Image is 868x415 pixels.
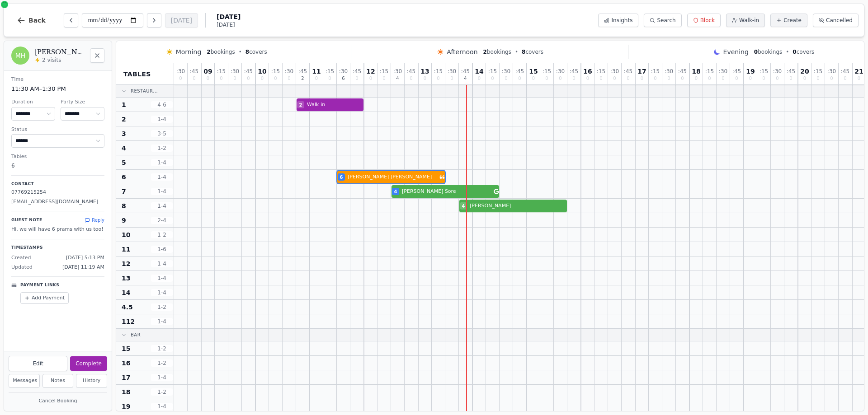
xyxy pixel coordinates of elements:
span: • [515,48,518,56]
span: 0 [220,76,222,81]
span: 7 [122,187,126,196]
span: : 30 [448,69,456,74]
span: 0 [369,76,372,81]
span: 0 [793,49,796,55]
span: 19 [122,402,130,411]
span: 6 [340,174,343,181]
p: Guest Note [11,217,42,224]
span: covers [522,48,543,56]
span: 0 [193,76,195,81]
span: : 15 [434,69,443,74]
button: [DATE] [165,13,198,28]
h2: [PERSON_NAME] [PERSON_NAME] [35,47,85,56]
p: 07769215254 [11,189,104,196]
span: : 15 [542,69,551,74]
span: 1 - 6 [151,246,173,253]
dt: Party Size [61,98,104,106]
span: : 45 [841,69,849,74]
span: Search [657,17,675,24]
span: 4 [394,188,397,195]
span: 0 [586,76,589,81]
span: Updated [11,264,33,271]
span: 12 [122,259,130,268]
span: 0 [261,76,264,81]
span: 0 [518,76,521,81]
span: 13 [122,274,130,283]
span: [PERSON_NAME] [PERSON_NAME] [348,173,438,181]
span: 0 [559,76,561,81]
span: Created [11,254,31,262]
span: • [786,48,789,56]
span: 1 - 2 [151,231,173,238]
span: 3 [122,129,126,138]
span: 20 [800,68,809,75]
p: Timestamps [11,245,104,251]
span: 0 [830,76,833,81]
span: : 45 [190,69,198,74]
span: 0 [681,76,684,81]
button: Complete [70,356,107,371]
button: Reply [85,217,104,224]
span: 1 [122,100,126,109]
span: 6 [122,173,126,182]
span: 17 [122,373,130,382]
svg: Customer message [439,174,445,180]
span: 3 - 5 [151,130,173,137]
span: : 45 [407,69,415,74]
span: 10 [122,230,130,239]
span: Evening [723,47,749,56]
p: Hi, we will have 6 prams with us too! [11,225,104,233]
span: : 15 [705,69,714,74]
span: [DATE] [217,21,241,28]
span: 1 - 4 [151,275,173,282]
span: 8 [522,49,525,55]
span: [DATE] 11:19 AM [62,264,104,271]
span: 0 [179,76,182,81]
span: 10 [258,68,266,75]
span: Morning [176,47,202,56]
button: Search [644,14,681,27]
span: 4 [122,144,126,153]
span: [PERSON_NAME] [470,202,567,210]
span: 0 [437,76,439,81]
button: Insights [598,14,638,27]
span: 0 [355,76,358,81]
span: 14 [475,68,483,75]
span: 0 [816,76,819,81]
span: : 15 [651,69,660,74]
span: Insights [611,17,632,24]
dd: 11:30 AM – 1:30 PM [11,84,104,93]
span: 0 [545,76,548,81]
span: 0 [328,76,331,81]
span: : 30 [285,69,293,74]
span: : 15 [597,69,605,74]
span: bookings [207,48,235,56]
span: : 30 [719,69,727,74]
span: : 30 [231,69,239,74]
span: • [239,48,242,56]
div: MH [11,47,29,65]
button: Block [687,14,721,27]
span: 1 - 2 [151,145,173,152]
span: 1 - 4 [151,403,173,410]
span: : 30 [827,69,836,74]
span: : 30 [610,69,619,74]
span: Walk-in [307,101,363,109]
span: : 45 [353,69,361,74]
button: Notes [42,374,74,388]
span: 15 [122,344,130,353]
button: Messages [9,374,40,388]
button: Edit [9,356,67,371]
span: Create [783,17,802,24]
span: 1 - 4 [151,188,173,195]
span: Afternoon [447,47,477,56]
span: : 45 [515,69,524,74]
span: 1 - 2 [151,388,173,396]
span: 1 - 4 [151,374,173,381]
button: Previous day [64,13,78,28]
span: 2 [483,49,487,55]
span: 0 [410,76,412,81]
span: : 15 [271,69,280,74]
dt: Duration [11,98,55,106]
span: bookings [754,48,782,56]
